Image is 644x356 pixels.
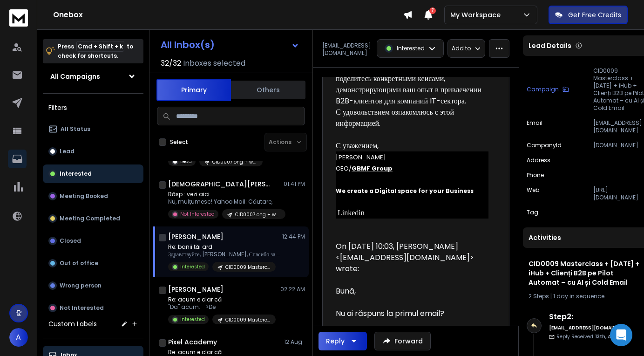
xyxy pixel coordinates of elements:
p: All Status [61,125,90,133]
p: CID0007 ong + workshop [212,158,257,165]
h1: All Campaigns [50,72,100,81]
div: Open Intercom Messenger [610,324,632,346]
p: Interested [60,170,92,178]
div: С удовольствием ознакомлюсь с этой информацией. [336,107,488,129]
button: Not Interested [43,299,143,317]
button: Interested [43,164,143,183]
label: Select [170,138,188,146]
p: Email [527,119,542,134]
div: С уважением, [336,140,488,151]
button: Closed [43,232,143,250]
p: Not Interested [180,211,215,218]
button: Campaign [527,67,569,112]
font: [PERSON_NAME] [336,153,386,162]
div: On [DATE] 10:03, [PERSON_NAME] <[EMAIL_ADDRESS][DOMAIN_NAME]> wrote: [336,241,488,274]
button: Out of office [43,254,143,273]
p: Interested [180,316,205,323]
p: Not Interested [60,304,104,312]
p: Closed [60,237,81,245]
p: Nu, mulțumesc! Yahoo Mail: Căutare, [168,198,280,205]
p: Press to check for shortcuts. [58,42,133,61]
p: Lead [180,158,192,165]
p: Lead Details [529,41,571,50]
p: Re: banii tăi ard [168,243,280,251]
p: "Da" acum. >De [168,303,276,311]
h1: CID0009 Masterclass + [DATE] + iHub + Clienți B2B pe Pilot Automat – cu AI și Cold Email [529,259,644,287]
button: Reply [319,332,367,350]
p: Re: acum e clar că [168,349,276,356]
span: 32 / 32 [161,58,181,69]
h1: [DEMOGRAPHIC_DATA][PERSON_NAME] [168,179,271,189]
p: 02:22 AM [280,286,305,293]
p: Interested [397,45,425,52]
p: 12:44 PM [282,233,305,240]
span: / [349,164,352,173]
button: Wrong person [43,276,143,295]
h6: [EMAIL_ADDRESS][DOMAIN_NAME] [549,324,630,331]
button: All Inbox(s) [153,35,307,54]
button: Meeting Booked [43,187,143,205]
a: GBMF Group [352,164,393,173]
div: Reply [326,336,345,346]
p: CID0007 ong + workshop [235,211,280,218]
h3: Inboxes selected [183,58,245,69]
span: 7 [429,7,436,14]
b: We create a Digital space for your Business [336,187,474,195]
div: Буду особенно признателен, если вы поделитесь конкретными кейсами, демонстрирующими ваш опыт в пр... [336,62,488,107]
p: 12 Aug [284,338,305,346]
p: Lead [60,148,75,155]
button: Get Free Credits [549,6,628,24]
h1: [PERSON_NAME] [168,285,224,294]
h1: [PERSON_NAME] [168,232,224,241]
p: CID0009 Masterclass + [DATE] + iHub + Clienți B2B pe Pilot Automat – cu AI și Cold Email [225,316,270,323]
p: Здравствуйте, [PERSON_NAME], Спасибо за ваше [168,251,280,258]
button: A [9,328,28,347]
p: tag [527,209,538,216]
p: CID0009 Masterclass + [DATE] + iHub + Clienți B2B pe Pilot Automat – cu AI și Cold Email [225,264,270,271]
p: Phone [527,171,544,179]
div: Nu ai răspuns la primul email? [336,308,488,319]
p: companyId [527,142,562,149]
span: Cmd + Shift + k [76,41,124,52]
p: Get Free Credits [568,10,621,20]
p: Răsp.: vezi aici [168,191,280,198]
h3: Custom Labels [48,319,97,329]
div: Bună, [336,286,488,297]
button: All Campaigns [43,67,143,86]
a: Linkedin [338,209,365,217]
p: Meeting Completed [60,215,120,222]
h3: Filters [43,101,143,114]
button: Lead [43,142,143,161]
p: My Workspace [450,10,504,20]
h6: Step 2 : [549,311,630,322]
button: Primary [156,79,231,101]
p: Add to [452,45,471,52]
p: Interested [180,263,205,270]
div: | [529,293,644,300]
span: 1 day in sequence [553,292,604,300]
button: Forward [374,332,431,350]
img: logo [9,9,28,27]
p: 01:41 PM [284,180,305,188]
p: Reply Received [556,333,617,340]
p: web [527,186,539,201]
button: Others [231,80,305,100]
p: Re: acum e clar că [168,296,276,303]
p: Campaign [527,86,559,93]
span: 13th, Aug [595,333,617,340]
font: CEO [336,164,393,173]
p: Out of office [60,260,98,267]
h1: Pixel Academy [168,337,217,347]
p: Meeting Booked [60,192,108,200]
p: address [527,157,550,164]
button: Meeting Completed [43,209,143,228]
p: [EMAIL_ADDRESS][DOMAIN_NAME] [322,42,371,57]
h1: All Inbox(s) [161,40,215,49]
p: Wrong person [60,282,102,289]
span: 2 Steps [529,292,549,300]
